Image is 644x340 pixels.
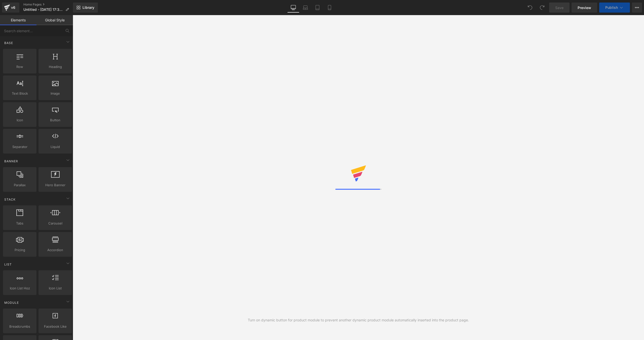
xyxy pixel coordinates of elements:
[40,221,70,226] span: Carousel
[40,182,70,188] span: Hero Banner
[23,8,63,12] span: Untitled - [DATE] 17:3:10
[4,300,19,305] span: Module
[5,286,35,291] span: Icon List Hoz
[5,324,35,329] span: Breadcrumbs
[578,5,591,10] span: Preview
[4,197,16,202] span: Stack
[5,91,35,96] span: Text Block
[5,221,35,226] span: Tabs
[40,91,70,96] span: Image
[5,64,35,69] span: Row
[10,4,16,11] div: v6
[4,262,12,267] span: List
[23,3,73,7] a: Home Pages
[324,3,336,13] a: Mobile
[311,3,324,13] a: Tablet
[40,144,70,149] span: Liquid
[73,3,98,13] a: New Library
[287,3,299,13] a: Desktop
[40,286,70,291] span: Icon List
[632,3,642,13] button: More
[40,247,70,253] span: Accordion
[5,247,35,253] span: Pricing
[5,182,35,188] span: Parallax
[83,5,94,10] span: Library
[5,118,35,123] span: Icon
[248,317,469,323] div: Turn on dynamic button for product module to prevent another dynamic product module automatically...
[40,324,70,329] span: Facebook Like
[5,144,35,149] span: Separator
[4,159,19,164] span: Banner
[525,3,535,13] button: Undo
[40,118,70,123] span: Button
[555,5,563,10] span: Save
[572,3,597,13] a: Preview
[36,15,73,25] a: Global Style
[599,3,630,13] button: Publish
[40,64,70,69] span: Heading
[2,3,19,13] a: v6
[4,41,14,45] span: Base
[299,3,311,13] a: Laptop
[605,6,618,10] span: Publish
[537,3,547,13] button: Redo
